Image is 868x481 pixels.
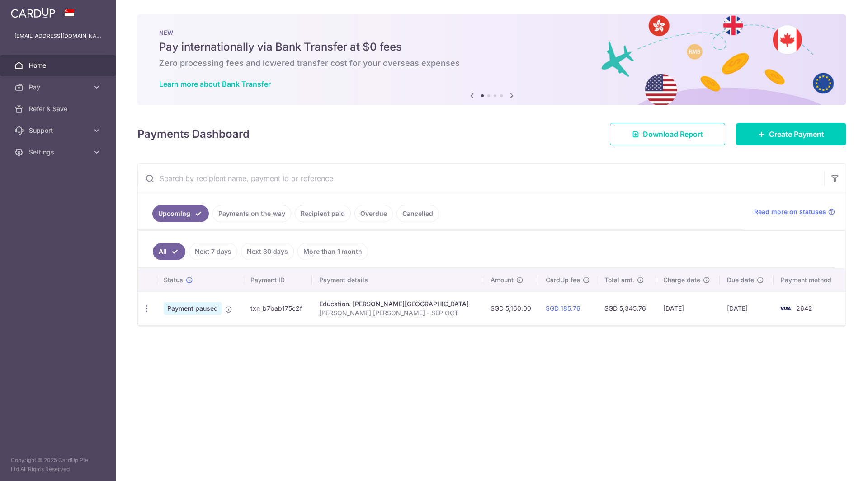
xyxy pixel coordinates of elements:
a: Cancelled [396,205,439,222]
p: [PERSON_NAME] [PERSON_NAME] - SEP OCT [319,308,476,318]
a: Learn more about Bank Transfer [159,79,271,89]
span: Read more on statuses [754,207,826,216]
a: All [153,243,185,260]
th: Payment ID [243,268,312,292]
a: Upcoming [152,205,209,222]
th: Payment method [774,268,845,292]
span: Refer & Save [29,104,89,113]
td: [DATE] [720,292,774,325]
a: Read more on statuses [754,207,835,216]
img: Bank transfer banner [137,14,846,105]
span: CardUp fee [546,276,580,285]
a: SGD 185.76 [546,304,580,312]
h5: Pay internationally via Bank Transfer at $0 fees [159,40,825,54]
span: Status [164,276,183,285]
span: Total amt. [604,276,634,285]
span: Payment paused [164,302,222,315]
a: Overdue [354,205,393,222]
h6: Zero processing fees and lowered transfer cost for your overseas expenses [159,58,825,69]
span: Download Report [643,129,703,140]
a: Next 7 days [189,243,237,260]
td: [DATE] [656,292,720,325]
div: Education. [PERSON_NAME][GEOGRAPHIC_DATA] [319,299,476,308]
td: txn_b7bab175c2f [243,292,312,325]
td: SGD 5,160.00 [483,292,538,325]
a: More than 1 month [297,243,368,260]
span: 2642 [796,304,812,312]
span: Charge date [663,276,700,285]
span: Due date [727,276,754,285]
img: CardUp [11,7,55,18]
a: Payments on the way [212,205,291,222]
img: Bank Card [776,303,794,314]
a: Recipient paid [295,205,351,222]
span: Pay [29,83,89,92]
th: Payment details [312,268,483,292]
span: Settings [29,148,89,157]
span: Home [29,61,89,70]
input: Search by recipient name, payment id or reference [138,164,824,193]
h4: Payments Dashboard [137,126,250,142]
a: Create Payment [736,123,846,145]
span: Support [29,126,89,135]
p: NEW [159,29,825,36]
a: Download Report [610,123,725,145]
p: [EMAIL_ADDRESS][DOMAIN_NAME] [14,32,101,41]
td: SGD 5,345.76 [597,292,656,325]
a: Next 30 days [241,243,294,260]
span: Create Payment [769,129,824,140]
span: Amount [491,276,514,285]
